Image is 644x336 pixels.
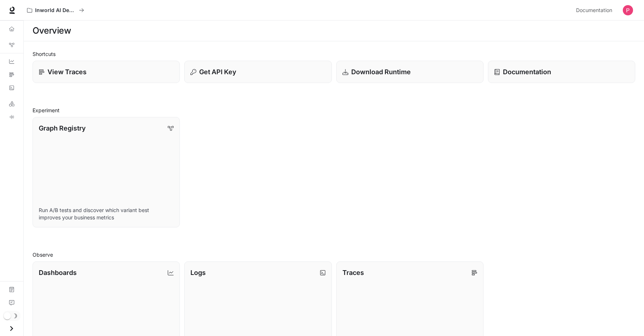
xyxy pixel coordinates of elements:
[190,268,206,278] p: Logs
[33,50,635,58] h2: Shortcuts
[3,23,20,35] a: Overview
[39,268,77,278] p: Dashboards
[48,67,87,77] p: View Traces
[199,67,236,77] p: Get API Key
[623,5,633,15] img: User avatar
[3,284,20,295] a: Documentation
[576,6,612,15] span: Documentation
[3,111,20,123] a: TTS Playground
[3,39,20,51] a: Graph Registry
[3,82,20,94] a: Logs
[39,123,86,133] p: Graph Registry
[336,61,484,83] a: Download Runtime
[33,61,180,83] a: View Traces
[35,7,76,14] p: Inworld AI Demos
[488,61,635,83] a: Documentation
[39,207,174,221] p: Run A/B tests and discover which variant best improves your business metrics
[503,67,551,77] p: Documentation
[621,3,635,18] button: User avatar
[33,251,635,258] h2: Observe
[33,117,180,227] a: Graph RegistryRun A/B tests and discover which variant best improves your business metrics
[33,23,71,38] h1: Overview
[3,56,20,67] a: Dashboards
[33,106,635,114] h2: Experiment
[3,297,20,309] a: Feedback
[573,3,618,18] a: Documentation
[184,61,332,83] button: Get API Key
[3,69,20,80] a: Traces
[4,312,11,320] span: Dark mode toggle
[24,3,87,18] button: All workspaces
[351,67,411,77] p: Download Runtime
[3,98,20,110] a: LLM Playground
[3,321,20,336] button: Open drawer
[342,268,364,278] p: Traces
